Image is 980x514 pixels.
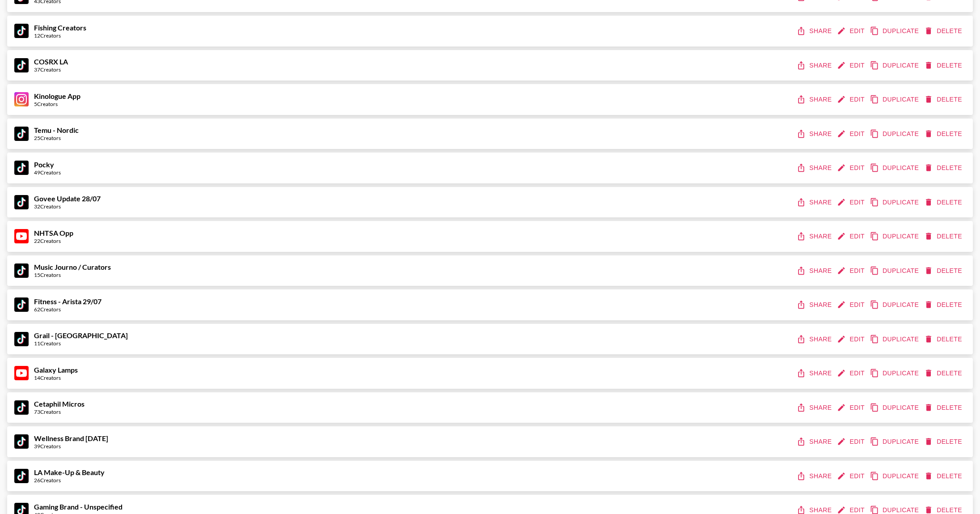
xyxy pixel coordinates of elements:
[34,126,79,134] strong: Temu - Nordic
[14,24,29,38] img: TikTok
[795,263,835,279] button: share
[795,23,835,39] button: share
[868,365,922,382] button: duplicate
[795,160,835,176] button: share
[34,57,68,66] strong: COSRX LA
[922,433,966,450] button: delete
[868,263,922,279] button: duplicate
[922,160,966,176] button: delete
[868,297,922,313] button: duplicate
[835,433,868,450] button: edit
[835,160,868,176] button: edit
[795,126,835,142] button: share
[34,340,128,347] div: 11 Creators
[868,433,922,450] button: duplicate
[34,101,80,107] div: 5 Creators
[922,468,966,484] button: delete
[34,443,108,450] div: 39 Creators
[922,365,966,382] button: delete
[14,195,29,209] img: TikTok
[34,160,54,169] strong: Pocky
[34,229,73,237] strong: NHTSA Opp
[922,263,966,279] button: delete
[922,57,966,74] button: delete
[34,297,101,306] strong: Fitness - Arista 29/07
[34,331,128,340] strong: Grail - [GEOGRAPHIC_DATA]
[868,331,922,348] button: duplicate
[34,238,73,244] div: 22 Creators
[795,433,835,450] button: share
[835,331,868,348] button: edit
[795,297,835,313] button: share
[34,263,111,271] strong: Music Journo / Curators
[795,57,835,74] button: share
[922,126,966,142] button: delete
[868,194,922,211] button: duplicate
[14,58,29,72] img: TikTok
[868,126,922,142] button: duplicate
[922,297,966,313] button: delete
[34,374,78,381] div: 14 Creators
[34,502,122,511] strong: Gaming Brand - Unspecified
[14,469,29,483] img: TikTok
[14,161,29,175] img: TikTok
[922,399,966,416] button: delete
[835,263,868,279] button: edit
[14,127,29,141] img: TikTok
[795,331,835,348] button: share
[835,194,868,211] button: edit
[14,366,29,380] img: YouTube
[34,434,108,442] strong: Wellness Brand [DATE]
[34,365,78,374] strong: Galaxy Lamps
[34,306,101,313] div: 62 Creators
[34,399,84,408] strong: Cetaphil Micros
[835,228,868,245] button: edit
[868,23,922,39] button: duplicate
[922,228,966,245] button: delete
[868,228,922,245] button: duplicate
[868,399,922,416] button: duplicate
[835,468,868,484] button: edit
[868,57,922,74] button: duplicate
[34,408,84,415] div: 73 Creators
[795,194,835,211] button: share
[14,92,29,106] img: Instagram
[922,23,966,39] button: delete
[835,23,868,39] button: edit
[34,203,101,210] div: 32 Creators
[34,92,80,100] strong: Kinologue App
[14,229,29,243] img: YouTube
[922,331,966,348] button: delete
[34,468,105,476] strong: LA Make-Up & Beauty
[835,297,868,313] button: edit
[922,194,966,211] button: delete
[34,66,68,73] div: 37 Creators
[795,228,835,245] button: share
[922,91,966,108] button: delete
[835,91,868,108] button: edit
[868,468,922,484] button: duplicate
[868,160,922,176] button: duplicate
[34,477,105,484] div: 26 Creators
[795,365,835,382] button: share
[34,194,101,203] strong: Govee Update 28/07
[34,135,79,141] div: 25 Creators
[868,91,922,108] button: duplicate
[795,91,835,108] button: share
[14,434,29,449] img: TikTok
[835,399,868,416] button: edit
[835,126,868,142] button: edit
[835,57,868,74] button: edit
[34,169,61,176] div: 49 Creators
[795,468,835,484] button: share
[34,23,86,32] strong: Fishing Creators
[34,272,111,278] div: 15 Creators
[835,365,868,382] button: edit
[14,332,29,346] img: TikTok
[14,263,29,278] img: TikTok
[795,399,835,416] button: share
[14,400,29,415] img: TikTok
[34,32,86,39] div: 12 Creators
[14,297,29,312] img: TikTok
